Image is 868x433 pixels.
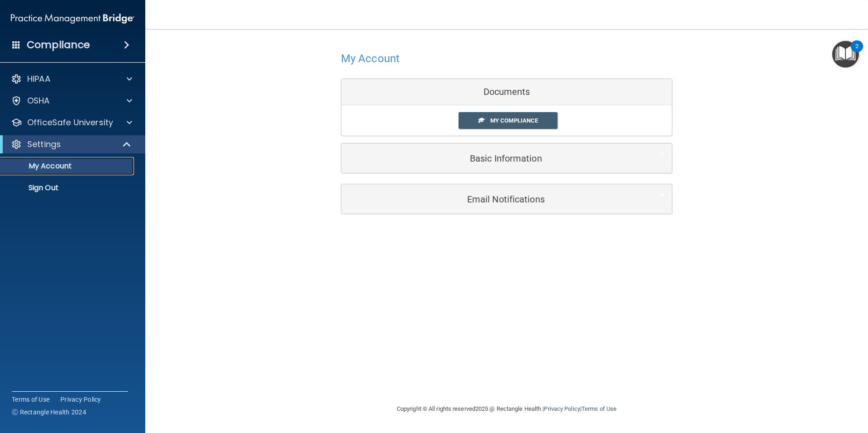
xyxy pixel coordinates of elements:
[544,405,580,412] a: Privacy Policy
[60,395,101,404] a: Privacy Policy
[11,10,134,28] img: PMB logo
[27,39,90,51] h4: Compliance
[11,117,132,128] a: OfficeSafe University
[832,41,859,68] button: Open Resource Center, 2 new notifications
[12,395,49,404] a: Terms of Use
[6,162,130,171] p: My Account
[12,408,86,417] span: Ⓒ Rectangle Health 2024
[27,139,61,150] p: Settings
[11,74,132,84] a: HIPAA
[490,117,538,124] span: My Compliance
[27,74,50,84] p: HIPAA
[855,46,858,58] div: 2
[348,153,637,163] h5: Basic Information
[348,189,665,209] a: Email Notifications
[11,139,132,150] a: Settings
[348,194,637,204] h5: Email Notifications
[6,183,130,192] p: Sign Out
[341,53,399,64] h4: My Account
[348,148,665,168] a: Basic Information
[27,117,113,128] p: OfficeSafe University
[582,405,616,412] a: Terms of Use
[27,95,50,106] p: OSHA
[341,79,672,105] div: Documents
[11,95,132,106] a: OSHA
[711,369,857,405] iframe: Drift Widget Chat Controller
[341,394,672,423] div: Copyright © All rights reserved 2025 @ Rectangle Health | |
